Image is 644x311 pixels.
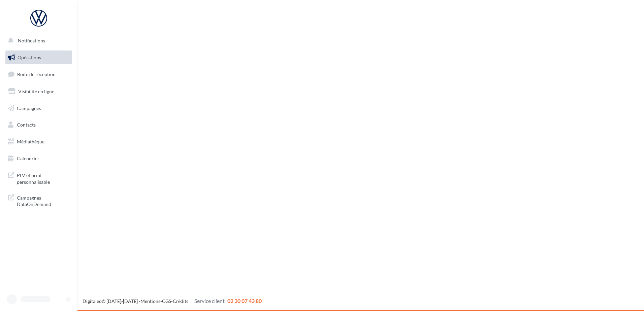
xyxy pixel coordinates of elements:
span: Campagnes [17,105,41,111]
span: PLV et print personnalisable [17,171,69,185]
span: Notifications [18,38,45,43]
a: Crédits [173,298,188,304]
span: Contacts [17,122,36,128]
a: Opérations [4,50,73,65]
span: Calendrier [17,155,39,161]
a: Visibilité en ligne [4,84,73,99]
span: 02 30 07 43 80 [227,298,262,304]
a: CGS [162,298,171,304]
a: Médiathèque [4,135,73,149]
span: Visibilité en ligne [18,89,54,94]
span: Campagnes DataOnDemand [17,193,69,208]
button: Notifications [4,34,71,48]
a: Mentions [140,298,160,304]
a: PLV et print personnalisable [4,168,73,188]
span: Service client [194,298,225,304]
a: Campagnes [4,101,73,115]
a: Campagnes DataOnDemand [4,191,73,210]
span: Boîte de réception [17,71,56,77]
a: Calendrier [4,151,73,166]
span: Médiathèque [17,139,44,144]
a: Contacts [4,118,73,132]
a: Digitaleo [83,298,102,304]
span: Opérations [18,55,41,60]
a: Boîte de réception [4,67,73,81]
span: © [DATE]-[DATE] - - - [83,298,262,304]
